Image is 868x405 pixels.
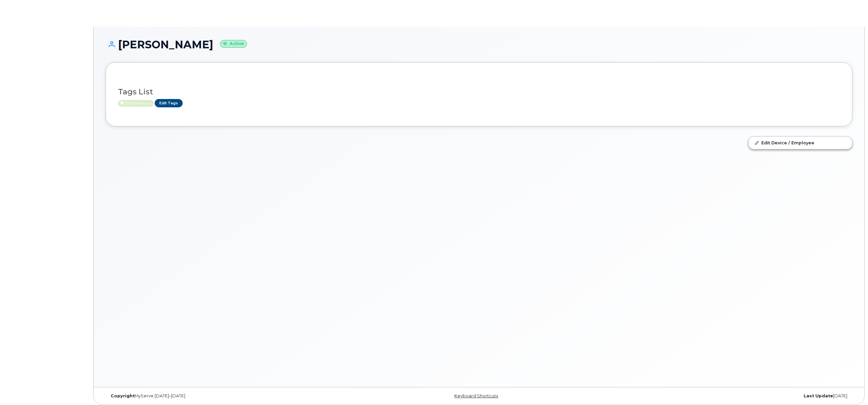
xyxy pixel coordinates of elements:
[804,393,833,398] strong: Last Update
[106,393,355,399] div: MyServe [DATE]–[DATE]
[454,393,498,398] a: Keyboard Shortcuts
[155,99,183,107] a: Edit Tags
[749,137,852,149] a: Edit Device / Employee
[118,100,154,107] span: Active
[106,39,852,50] h1: [PERSON_NAME]
[220,40,247,48] small: Active
[603,393,852,399] div: [DATE]
[111,393,135,398] strong: Copyright
[118,88,840,96] h3: Tags List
